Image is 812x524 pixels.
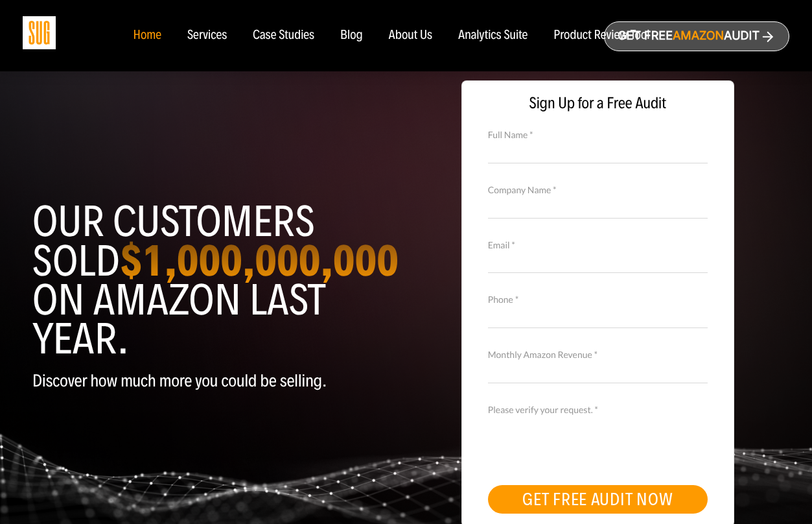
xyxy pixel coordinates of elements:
span: Sign Up for a Free Audit [475,94,721,113]
a: Product Review Tool [553,29,649,43]
a: Blog [340,29,363,43]
a: Services [187,29,227,43]
a: About Us [389,29,433,43]
a: Analytics Suite [458,29,528,43]
input: Contact Number * [488,305,708,328]
p: Discover how much more you could be selling. [32,372,397,390]
a: Home [133,29,161,43]
a: Get freeAmazonAudit [604,21,789,51]
img: Sug [23,16,56,49]
iframe: reCAPTCHA [488,415,685,466]
strong: $1,000,000,000 [120,234,399,287]
input: Email * [488,250,708,273]
span: Amazon [673,29,724,43]
label: Company Name * [488,183,708,197]
label: Monthly Amazon Revenue * [488,348,708,362]
label: Email * [488,238,708,252]
button: GET FREE AUDIT NOW [488,485,708,514]
a: Case Studies [253,29,314,43]
label: Please verify your request. * [488,403,708,417]
input: Company Name * [488,195,708,218]
label: Phone * [488,292,708,307]
h1: Our customers sold on Amazon last year. [32,202,397,359]
input: Full Name * [488,140,708,163]
input: Monthly Amazon Revenue * [488,361,708,383]
label: Full Name * [488,128,708,142]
